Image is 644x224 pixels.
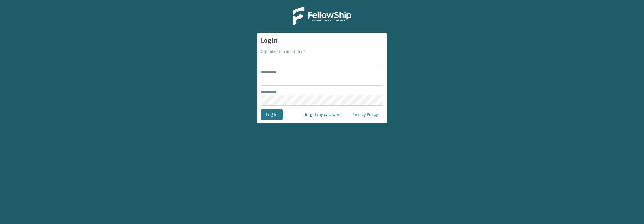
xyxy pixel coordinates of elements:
a: I forgot my password [297,109,347,120]
label: Organization Identifier [261,49,305,55]
button: Log In [261,109,283,120]
a: Privacy Policy [347,109,383,120]
h3: Login [261,36,383,45]
img: Logo [293,7,351,26]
